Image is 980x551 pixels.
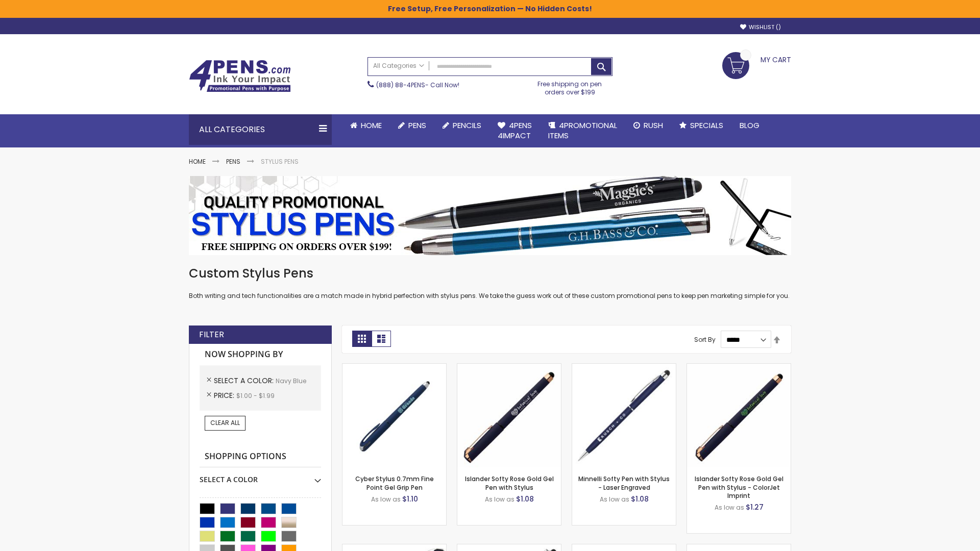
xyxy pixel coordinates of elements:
span: Price [214,390,236,400]
span: As low as [485,495,514,504]
div: Free shipping on pen orders over $199 [527,76,613,96]
div: All Categories [189,114,332,145]
strong: Shopping Options [200,446,321,468]
img: Minnelli Softy Pen with Stylus - Laser Engraved-Navy Blue [572,364,676,467]
img: Islander Softy Rose Gold Gel Pen with Stylus-Navy Blue [457,364,561,467]
a: Islander Softy Rose Gold Gel Pen with Stylus-Navy Blue [457,363,561,372]
img: 4Pens Custom Pens and Promotional Products [189,60,291,92]
img: Stylus Pens [189,176,791,255]
a: All Categories [368,58,429,74]
span: $1.08 [631,494,649,504]
span: Rush [644,120,663,131]
span: Home [361,120,382,131]
a: Islander Softy Rose Gold Gel Pen with Stylus - ColorJet Imprint-Navy Blue [687,363,791,372]
span: As low as [371,495,401,504]
span: Pencils [453,120,481,131]
a: Pencils [434,114,489,137]
span: Blog [740,120,759,131]
span: $1.10 [402,494,418,504]
a: Islander Softy Rose Gold Gel Pen with Stylus - ColorJet Imprint [695,474,783,499]
a: Cyber Stylus 0.7mm Fine Point Gel Grip Pen [355,474,434,491]
a: Pens [390,114,434,137]
a: Home [342,114,390,137]
a: Wishlist [740,23,781,31]
a: Cyber Stylus 0.7mm Fine Point Gel Grip Pen-Navy Blue [342,363,446,372]
a: (888) 88-4PENS [376,81,425,89]
a: Specials [671,114,731,137]
span: $1.00 - $1.99 [236,391,275,400]
label: Sort By [694,335,716,344]
span: Pens [408,120,426,131]
a: 4Pens4impact [489,114,540,147]
span: Specials [690,120,723,131]
span: $1.08 [516,494,534,504]
img: Islander Softy Rose Gold Gel Pen with Stylus - ColorJet Imprint-Navy Blue [687,364,791,467]
div: Select A Color [200,467,321,485]
a: Rush [625,114,671,137]
div: Both writing and tech functionalities are a match made in hybrid perfection with stylus pens. We ... [189,265,791,300]
span: Select A Color [214,375,276,386]
strong: Now Shopping by [200,344,321,365]
span: Clear All [210,418,240,427]
span: $1.27 [746,502,764,512]
span: 4Pens 4impact [498,120,532,141]
a: Pens [226,157,240,166]
a: Minnelli Softy Pen with Stylus - Laser Engraved-Navy Blue [572,363,676,372]
a: Blog [731,114,768,137]
span: - Call Now! [376,81,459,89]
span: As low as [600,495,629,504]
strong: Filter [199,329,224,340]
a: Islander Softy Rose Gold Gel Pen with Stylus [465,474,554,491]
span: Navy Blue [276,377,306,385]
span: All Categories [373,62,424,70]
a: Minnelli Softy Pen with Stylus - Laser Engraved [578,474,670,491]
span: As low as [715,503,744,512]
img: Cyber Stylus 0.7mm Fine Point Gel Grip Pen-Navy Blue [342,364,446,467]
strong: Stylus Pens [261,157,299,166]
span: 4PROMOTIONAL ITEMS [548,120,617,141]
strong: Grid [352,331,372,347]
a: 4PROMOTIONALITEMS [540,114,625,147]
a: Clear All [205,416,246,430]
h1: Custom Stylus Pens [189,265,791,282]
a: Home [189,157,206,166]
